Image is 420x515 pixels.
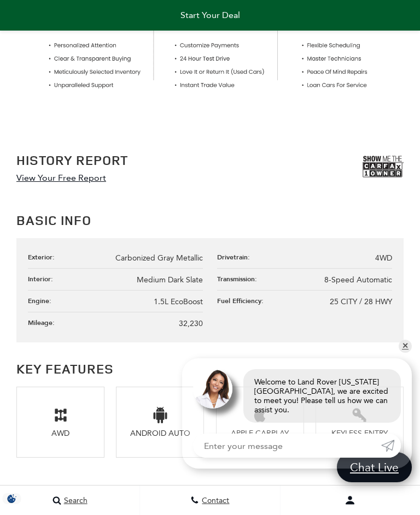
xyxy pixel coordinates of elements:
span: 25 CITY / 28 HWY [330,297,392,306]
h2: Key Features [16,359,404,378]
span: 4WD [375,253,392,263]
a: View Your Free Report [16,173,106,183]
img: Show me the Carfax [363,153,404,180]
span: Medium Dark Slate [137,275,203,285]
div: Android Auto [129,429,192,438]
span: Start Your Deal [180,10,240,20]
a: Submit [381,434,401,458]
button: Open user profile menu [281,487,420,514]
span: 32,230 [179,319,203,328]
img: Agent profile photo [193,369,232,409]
div: Mileage: [28,318,60,327]
div: Drivetrain: [217,252,255,262]
div: Engine: [28,296,57,305]
span: Search [61,496,87,505]
input: Enter your message [193,434,381,458]
span: 1.5L EcoBoost [154,297,203,306]
span: Contact [199,496,229,505]
span: Carbonized Gray Metallic [115,253,203,263]
div: Interior: [28,274,59,283]
div: Exterior: [28,252,60,262]
div: Welcome to Land Rover [US_STATE][GEOGRAPHIC_DATA], we are excited to meet you! Please tell us how... [243,369,401,423]
div: Fuel Efficiency: [217,296,269,305]
h2: Basic Info [16,210,404,230]
div: AWD [28,429,92,438]
div: Transmission: [217,274,262,283]
h2: History Report [16,153,128,167]
span: 8-Speed Automatic [324,275,392,285]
